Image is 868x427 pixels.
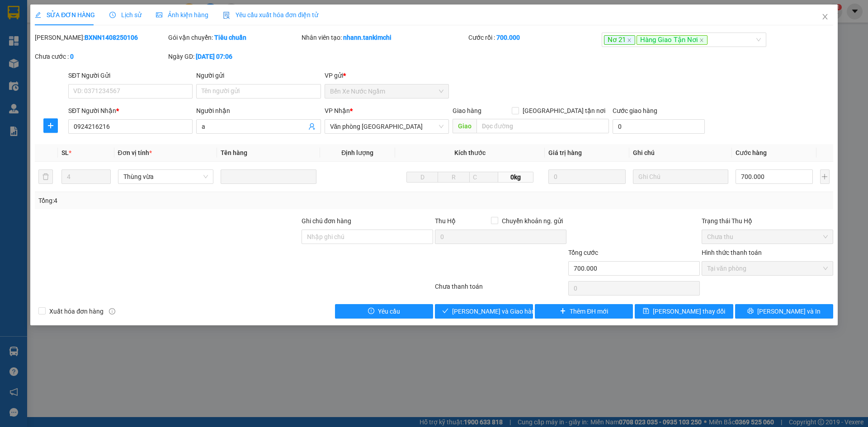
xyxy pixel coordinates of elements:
span: Văn phòng Đà Nẵng [330,120,443,133]
span: save [643,308,649,315]
span: SL [61,149,69,156]
span: Thùng vừa [123,170,208,183]
button: exclamation-circleYêu cầu [335,304,433,319]
button: printer[PERSON_NAME] và In [735,304,833,319]
input: Cước giao hàng [613,119,705,134]
div: Người gửi [196,70,321,80]
span: clock-circle [109,12,116,18]
span: Xuất hóa đơn hàng [46,306,107,316]
div: Cước rồi : [468,33,600,42]
span: Chuyển khoản ng. gửi [498,216,566,226]
span: Giao hàng [453,107,481,114]
label: Ghi chú đơn hàng [302,217,351,225]
span: Kích thước [454,149,486,156]
span: Lịch sử [109,11,142,19]
input: Ghi chú đơn hàng [302,230,433,244]
label: Hình thức thanh toán [702,249,762,256]
span: Nơ 21 [604,35,635,45]
div: Người nhận [196,106,321,116]
div: Ngày GD: [168,52,300,61]
input: Ghi Chú [633,169,729,184]
span: printer [747,308,754,315]
span: Định lượng [341,149,373,156]
span: plus [44,122,57,129]
b: BXNN1408250106 [85,34,138,41]
span: Ảnh kiện hàng [156,11,208,19]
div: Nhân viên tạo: [302,33,467,42]
span: Thêm ĐH mới [570,306,608,316]
span: close [821,13,829,20]
div: SĐT Người Nhận [68,106,193,116]
span: edit [35,12,41,18]
span: Cước hàng [736,149,767,156]
div: Chưa cước : [35,52,166,61]
button: plusThêm ĐH mới [535,304,633,319]
span: [GEOGRAPHIC_DATA] tận nơi [519,106,609,116]
b: nhann.tankimchi [343,34,392,41]
button: save[PERSON_NAME] thay đổi [635,304,733,319]
span: Hàng Giao Tận Nơi [637,35,708,45]
label: Cước giao hàng [613,107,657,114]
div: Gói vận chuyển: [168,33,300,42]
div: [PERSON_NAME]: [35,33,166,42]
span: Yêu cầu xuất hóa đơn điện tử [223,11,318,19]
span: Chưa thu [707,230,828,244]
div: Chưa thanh toán [434,282,567,297]
button: delete [38,169,53,184]
th: Ghi chú [629,144,732,162]
span: [PERSON_NAME] thay đổi [653,306,725,316]
span: Đơn vị tính [118,149,152,156]
span: close [627,38,632,42]
span: SỬA ĐƠN HÀNG [35,11,95,19]
input: 0 [548,169,625,184]
span: picture [156,12,162,18]
div: VP gửi [325,70,449,80]
span: [PERSON_NAME] và Giao hàng [452,306,539,316]
input: C [469,172,498,183]
div: SĐT Người Gửi [68,70,193,80]
span: Bến Xe Nước Ngầm [330,84,443,98]
span: VP Nhận [325,107,350,114]
span: Tên hàng [221,149,247,156]
b: 0 [70,53,74,60]
span: close [699,38,704,42]
input: R [438,172,470,183]
span: plus [560,308,566,315]
span: Giá trị hàng [548,149,582,156]
span: Tổng cước [568,249,598,256]
button: Close [812,5,838,30]
span: exclamation-circle [368,308,374,315]
b: 700.000 [496,34,520,41]
span: [PERSON_NAME] và In [757,306,821,316]
span: user-add [308,123,316,130]
button: plus [43,118,58,133]
div: Tổng: 4 [38,196,335,206]
button: check[PERSON_NAME] và Giao hàng [435,304,533,319]
b: Tiêu chuẩn [214,34,246,41]
span: Thu Hộ [435,217,456,225]
span: info-circle [109,308,115,314]
span: Yêu cầu [378,306,400,316]
span: 0kg [498,172,533,183]
input: VD: Bàn, Ghế [221,169,316,184]
span: Tại văn phòng [707,262,828,275]
input: Dọc đường [476,119,609,133]
div: Trạng thái Thu Hộ [702,216,833,226]
input: D [406,172,439,183]
img: icon [223,12,230,19]
span: Giao [453,119,476,133]
b: [DATE] 07:06 [196,53,232,60]
button: plus [820,169,830,184]
span: check [442,308,448,315]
